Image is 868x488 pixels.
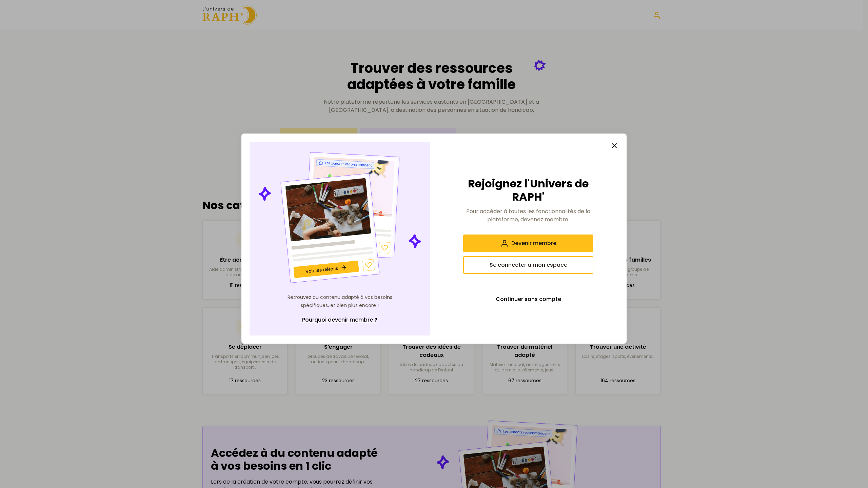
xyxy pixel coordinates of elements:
img: Illustration de contenu personnalisé [257,150,423,285]
p: Pour accéder à toutes les fonctionnalités de la plateforme, devenez membre. [463,207,593,224]
span: Continuer sans compte [496,295,561,303]
p: Retrouvez du contenu adapté à vos besoins spécifiques, et bien plus encore ! [285,293,394,310]
h2: Rejoignez l'Univers de RAPH' [463,177,593,203]
button: Continuer sans compte [463,290,593,308]
span: Se connecter à mon espace [490,261,567,269]
button: Se connecter à mon espace [463,256,593,274]
a: Pourquoi devenir membre ? [285,312,394,327]
button: Devenir membre [463,235,593,252]
span: Devenir membre [511,239,556,247]
span: Pourquoi devenir membre ? [302,316,377,324]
